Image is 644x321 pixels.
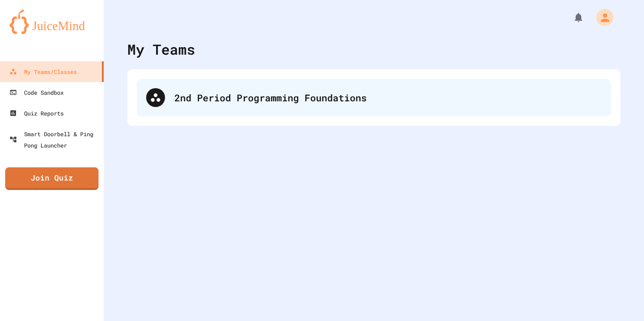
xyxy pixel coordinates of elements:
[127,39,195,60] div: My Teams
[137,79,611,116] div: 2nd Period Programming Foundations
[9,107,64,119] div: Quiz Reports
[555,9,586,25] div: My Notifications
[586,7,616,28] div: My Account
[174,91,602,105] div: 2nd Period Programming Foundations
[9,66,77,77] div: My Teams/Classes
[5,167,99,190] a: Join Quiz
[9,9,94,34] img: logo-orange.svg
[9,87,64,98] div: Code Sandbox
[9,128,100,151] div: Smart Doorbell & Ping Pong Launcher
